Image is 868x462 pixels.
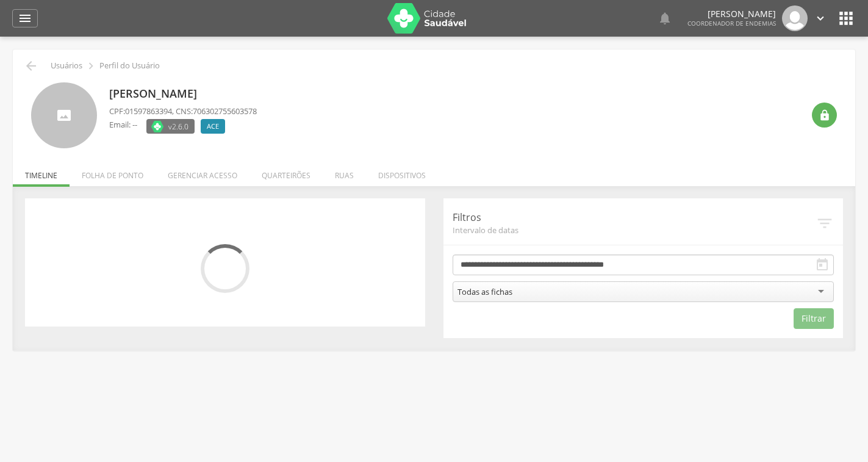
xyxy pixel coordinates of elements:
[658,5,672,31] a: 
[99,61,160,71] p: Perfil do Usuário
[109,119,137,131] p: Email: --
[70,158,156,187] li: Folha de ponto
[814,12,827,25] i: 
[687,19,776,27] span: Coordenador de Endemias
[814,5,827,31] a: 
[84,59,98,73] i: 
[819,109,831,121] i: 
[453,211,816,225] p: Filtros
[323,158,366,187] li: Ruas
[794,308,834,329] button: Filtrar
[193,106,257,117] span: 706302755603578
[12,9,38,27] a: 
[687,10,776,18] p: [PERSON_NAME]
[815,258,830,272] i: 
[109,86,257,102] p: [PERSON_NAME]
[207,121,219,131] span: ACE
[168,120,188,132] span: v2.6.0
[453,225,816,236] span: Intervalo de datas
[812,103,837,128] div: Resetar senha
[457,286,512,297] div: Todas as fichas
[24,59,38,73] i: Voltar
[51,61,82,71] p: Usuários
[146,119,195,134] label: Versão do aplicativo
[366,158,438,187] li: Dispositivos
[249,158,323,187] li: Quarteirões
[836,9,856,28] i: 
[156,158,249,187] li: Gerenciar acesso
[658,11,672,26] i: 
[109,106,257,117] p: CPF: , CNS:
[816,214,834,233] i: 
[125,106,172,117] span: 01597863394
[18,11,32,26] i: 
